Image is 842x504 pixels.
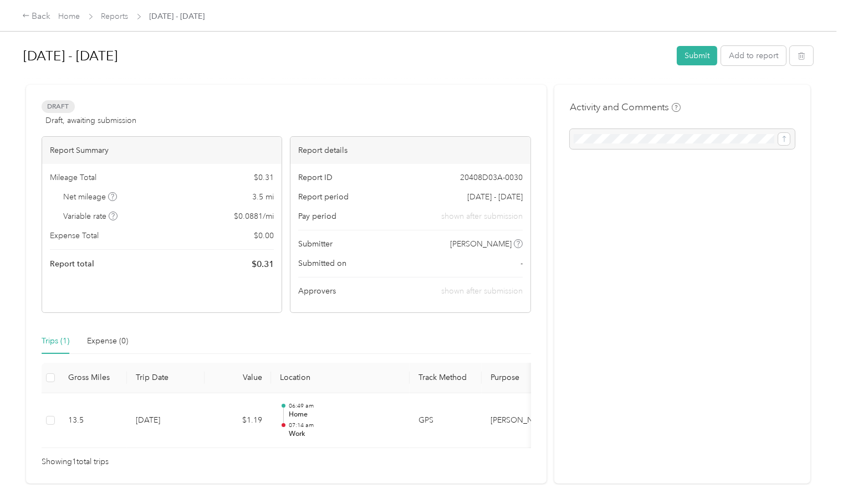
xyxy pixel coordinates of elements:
[254,172,274,183] span: $ 0.31
[205,363,271,393] th: Value
[252,258,274,271] span: $ 0.31
[23,43,669,69] h1: Oct 1 - 31, 2025
[59,393,127,449] td: 13.5
[252,191,274,203] span: 3.5 mi
[59,12,80,21] a: Home
[460,172,523,183] span: 20408D03A-0030
[290,137,530,164] div: Report details
[441,286,523,296] span: shown after submission
[298,285,336,297] span: Approvers
[289,429,401,439] p: Work
[298,238,333,250] span: Submitter
[677,46,717,65] button: Submit
[87,335,128,347] div: Expense (0)
[441,210,523,222] span: shown after submission
[289,421,401,429] p: 07:14 am
[42,335,69,347] div: Trips (1)
[410,393,482,449] td: GPS
[410,363,482,393] th: Track Method
[450,238,512,250] span: [PERSON_NAME]
[298,172,333,183] span: Report ID
[42,137,282,164] div: Report Summary
[298,258,346,269] span: Submitted on
[50,258,94,270] span: Report total
[150,11,205,22] span: [DATE] - [DATE]
[64,191,118,203] span: Net mileage
[22,10,51,23] div: Back
[234,210,274,222] span: $ 0.0881 / mi
[271,363,410,393] th: Location
[289,402,401,410] p: 06:49 am
[721,46,786,65] button: Add to report
[780,442,842,504] iframe: Everlance-gr Chat Button Frame
[254,230,274,241] span: $ 0.00
[101,12,129,21] a: Reports
[570,100,681,114] h4: Activity and Comments
[59,363,127,393] th: Gross Miles
[42,456,109,468] span: Showing 1 total trips
[205,393,271,449] td: $1.19
[127,393,205,449] td: [DATE]
[127,363,205,393] th: Trip Date
[289,410,401,420] p: Home
[467,191,523,203] span: [DATE] - [DATE]
[298,210,336,222] span: Pay period
[50,230,99,241] span: Expense Total
[520,258,523,269] span: -
[64,210,118,222] span: Variable rate
[50,172,96,183] span: Mileage Total
[482,363,565,393] th: Purpose
[45,115,136,126] span: Draft, awaiting submission
[42,100,75,113] span: Draft
[482,393,565,449] td: Stokes Distributing
[298,191,349,203] span: Report period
